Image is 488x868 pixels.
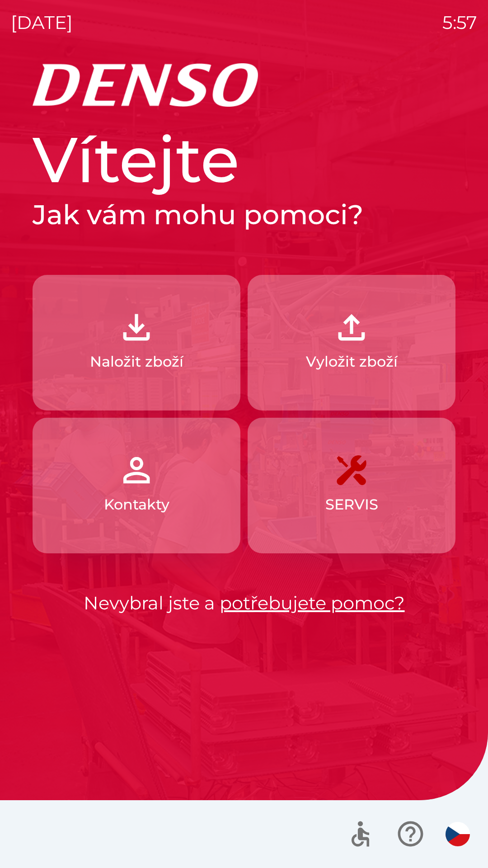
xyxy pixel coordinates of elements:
[446,822,470,846] img: cs flag
[104,494,169,515] p: Kontakty
[332,307,371,347] img: 2fb22d7f-6f53-46d3-a092-ee91fce06e5d.png
[33,418,240,553] button: Kontakty
[332,450,371,490] img: 7408382d-57dc-4d4c-ad5a-dca8f73b6e74.png
[11,9,73,36] p: [DATE]
[248,275,455,410] button: Vyložit zboží
[325,494,378,515] p: SERVIS
[442,9,477,36] p: 5:57
[33,275,240,410] button: Naložit zboží
[33,63,455,107] img: Logo
[117,450,156,490] img: 072f4d46-cdf8-44b2-b931-d189da1a2739.png
[306,351,398,373] p: Vyložit zboží
[248,418,455,553] button: SERVIS
[33,121,455,198] h1: Vítejte
[33,590,455,617] p: Nevybral jste a
[220,592,405,614] a: potřebujete pomoc?
[117,307,156,347] img: 918cc13a-b407-47b8-8082-7d4a57a89498.png
[33,198,455,231] h2: Jak vám mohu pomoci?
[90,351,183,373] p: Naložit zboží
